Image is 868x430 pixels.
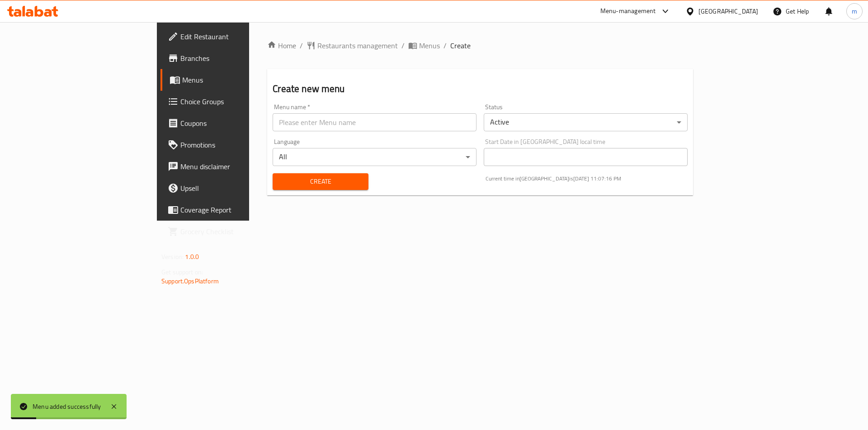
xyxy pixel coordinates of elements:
[160,112,302,134] a: Coupons
[273,113,476,131] input: Please enter Menu name
[317,40,398,51] span: Restaurants management
[600,6,656,17] div: Menu-management
[273,173,368,190] button: Create
[180,96,295,107] span: Choice Groups
[486,175,688,183] p: Current time in [GEOGRAPHIC_DATA] is [DATE] 11:07:16 PM
[484,113,688,131] div: Active
[160,47,302,69] a: Branches
[160,134,302,156] a: Promotions
[180,31,295,42] span: Edit Restaurant
[408,40,440,51] a: Menus
[180,161,295,172] span: Menu disclaimer
[160,26,302,47] a: Edit Restaurant
[161,251,184,263] span: Version:
[280,176,361,187] span: Create
[450,40,471,51] span: Create
[160,69,302,91] a: Menus
[160,221,302,242] a: Grocery Checklist
[267,40,693,51] nav: breadcrumb
[180,183,295,194] span: Upsell
[33,402,101,412] div: Menu added successfully
[180,204,295,215] span: Coverage Report
[401,40,405,51] li: /
[180,226,295,237] span: Grocery Checklist
[273,82,688,96] h2: Create new menu
[161,266,203,278] span: Get support on:
[160,199,302,221] a: Coverage Report
[273,148,476,166] div: All
[182,74,295,85] span: Menus
[852,6,857,16] span: m
[161,275,219,287] a: Support.OpsPlatform
[180,118,295,129] span: Coupons
[160,91,302,112] a: Choice Groups
[180,53,295,64] span: Branches
[698,6,758,16] div: [GEOGRAPHIC_DATA]
[160,177,302,199] a: Upsell
[307,40,398,51] a: Restaurants management
[419,40,440,51] span: Menus
[443,40,447,51] li: /
[185,251,199,263] span: 1.0.0
[160,156,302,177] a: Menu disclaimer
[180,139,295,150] span: Promotions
